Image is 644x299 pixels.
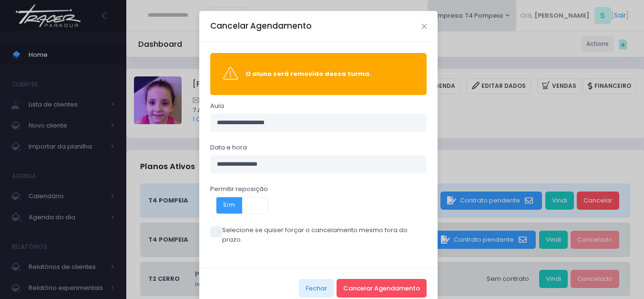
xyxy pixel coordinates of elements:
[210,143,247,152] label: Data e hora
[337,279,427,297] button: Cancelar Agendamento
[210,20,312,32] h5: Cancelar Agendamento
[422,24,427,29] button: Close
[216,197,242,214] span: Sim
[210,225,427,244] label: Selecione se quiser forçar o cancelamento mesmo fora do prazo
[210,184,268,194] label: Permitir reposição
[210,101,224,111] label: Aula
[299,279,334,297] button: Fechar
[245,69,414,79] div: O aluno será removido dessa turma.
